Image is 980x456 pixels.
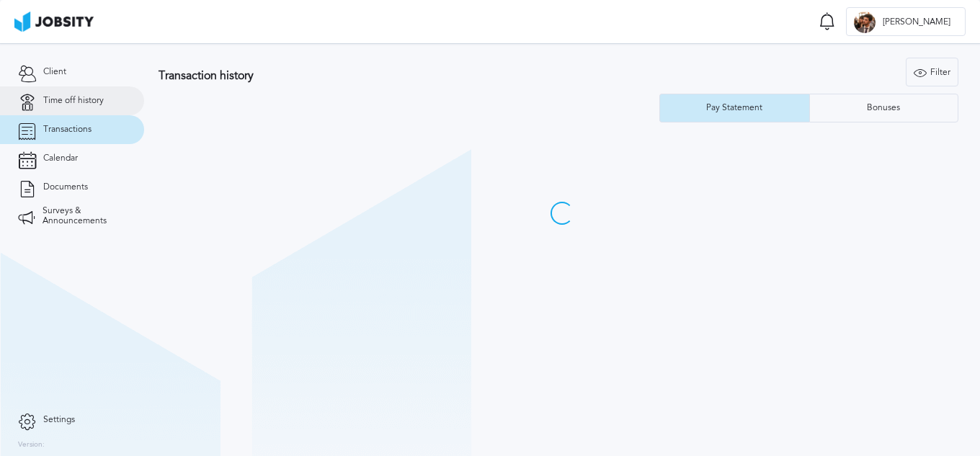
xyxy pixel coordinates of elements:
span: Surveys & Announcements [43,206,126,226]
span: Transactions [43,125,92,135]
h3: Transaction history [159,69,595,82]
label: Version: [18,441,45,450]
div: Bonuses [860,103,907,113]
span: [PERSON_NAME] [876,17,958,27]
div: Pay Statement [699,103,770,113]
button: Filter [906,58,958,86]
img: ab4bad089aa723f57921c736e9817d99.png [14,12,94,32]
div: F [854,12,876,33]
button: Bonuses [809,94,959,122]
span: Calendar [43,153,78,164]
span: Documents [43,182,88,192]
button: F[PERSON_NAME] [846,7,966,36]
span: Settings [43,415,75,425]
button: Pay Statement [659,94,809,122]
span: Time off history [43,96,104,106]
div: Filter [906,58,958,87]
span: Client [43,67,66,77]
